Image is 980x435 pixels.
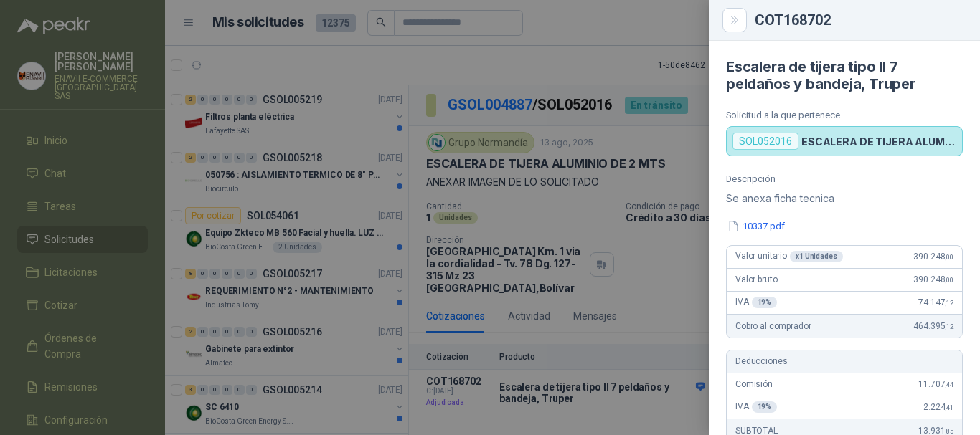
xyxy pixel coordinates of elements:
[726,110,963,120] p: Solicitud a la que pertenece
[945,403,953,411] span: ,41
[735,379,773,389] span: Comisión
[735,274,777,285] span: Valor bruto
[735,356,787,366] span: Deducciones
[726,58,963,92] h4: Escalera de tijera tipo II 7 peldaños y bandeja, Truper
[735,297,777,308] span: IVA
[945,427,953,435] span: ,85
[913,274,953,285] span: 390.248
[735,251,843,262] span: Valor unitario
[945,253,953,261] span: ,00
[945,381,953,388] span: ,44
[923,402,953,412] span: 2.224
[913,321,953,331] span: 464.395
[726,11,743,29] button: Close
[918,297,953,307] span: 74.147
[945,299,953,307] span: ,12
[918,379,953,389] span: 11.707
[755,13,963,27] div: COT168702
[735,401,777,413] span: IVA
[752,401,778,413] div: 19 %
[913,252,953,262] span: 390.248
[752,297,778,308] div: 19 %
[945,276,953,284] span: ,00
[735,321,811,331] span: Cobro al comprador
[790,251,843,262] div: x 1 Unidades
[726,219,786,234] button: 10337.pdf
[732,133,798,150] div: SOL052016
[801,135,956,148] p: ESCALERA DE TIJERA ALUMINIO DE 2 MTS
[945,322,953,330] span: ,12
[726,173,963,184] p: Descripción
[726,190,963,207] p: Se anexa ficha tecnica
